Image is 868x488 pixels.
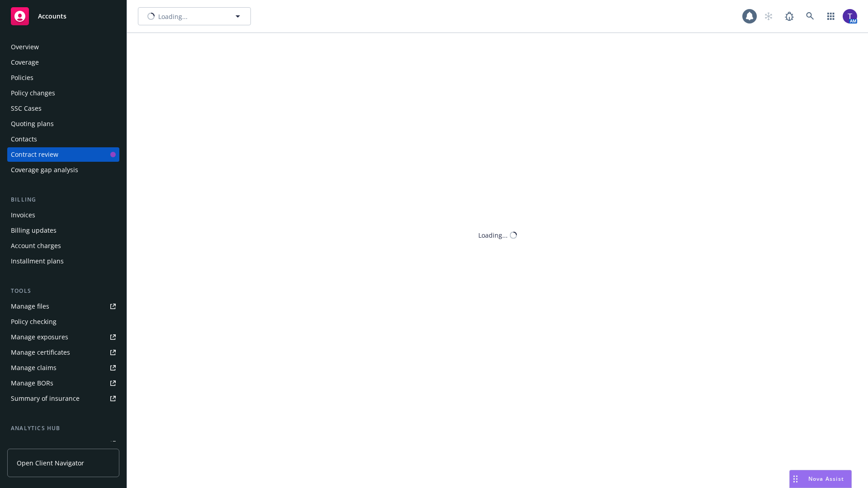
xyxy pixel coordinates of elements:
div: Installment plans [11,254,64,268]
div: Coverage [11,55,39,70]
a: Policy changes [7,86,119,100]
a: Manage BORs [7,376,119,390]
a: Invoices [7,208,119,222]
div: Policy changes [11,86,55,100]
span: Accounts [38,13,66,20]
div: Coverage gap analysis [11,163,78,177]
div: Loss summary generator [11,436,86,451]
a: Contract review [7,147,119,162]
a: Coverage gap analysis [7,163,119,177]
div: Manage claims [11,361,57,375]
div: Overview [11,40,39,54]
button: Loading... [138,7,251,25]
a: SSC Cases [7,101,119,116]
a: Report a Bug [780,7,798,25]
div: Invoices [11,208,35,222]
a: Manage claims [7,361,119,375]
div: Analytics hub [7,424,119,433]
a: Installment plans [7,254,119,268]
span: Loading... [158,12,188,21]
div: Summary of insurance [11,391,80,406]
a: Quoting plans [7,117,119,131]
a: Overview [7,40,119,54]
div: Policy checking [11,314,57,329]
div: Quoting plans [11,117,54,131]
button: Nova Assist [789,470,852,488]
a: Manage certificates [7,345,119,360]
a: Account charges [7,239,119,253]
a: Coverage [7,55,119,70]
a: Start snowing [759,7,778,25]
a: Loss summary generator [7,436,119,451]
a: Contacts [7,132,119,146]
div: Manage exposures [11,330,68,344]
div: Account charges [11,239,61,253]
div: Manage certificates [11,345,70,360]
div: Billing updates [11,223,57,238]
a: Switch app [822,7,840,25]
div: Manage BORs [11,376,53,390]
div: Contract review [11,147,58,162]
div: Billing [7,195,119,204]
a: Accounts [7,4,119,29]
div: Policies [11,70,33,85]
a: Policy checking [7,314,119,329]
a: Manage files [7,299,119,314]
a: Summary of insurance [7,391,119,406]
div: Manage files [11,299,49,314]
div: SSC Cases [11,101,42,116]
img: photo [843,9,857,23]
div: Tools [7,286,119,296]
span: Open Client Navigator [17,458,84,468]
div: Loading... [478,230,508,240]
div: Contacts [11,132,37,146]
a: Manage exposures [7,330,119,344]
a: Billing updates [7,223,119,238]
a: Search [801,7,819,25]
div: Drag to move [790,470,801,488]
a: Policies [7,70,119,85]
span: Nova Assist [808,475,844,483]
